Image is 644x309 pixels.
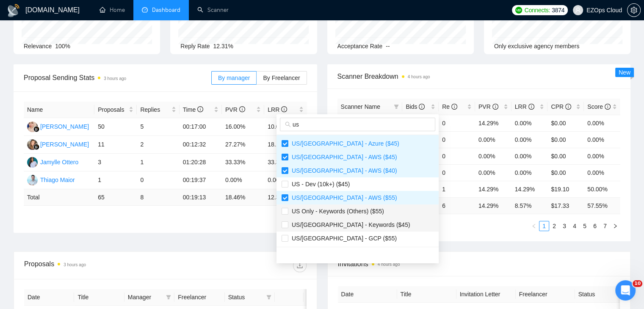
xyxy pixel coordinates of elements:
a: 5 [580,221,589,231]
span: info-circle [451,104,457,110]
span: info-circle [605,104,611,110]
th: Manager [124,289,174,306]
td: $ 17.33 [547,197,584,214]
span: info-circle [239,106,245,112]
a: 2 [550,221,559,231]
td: 00:19:37 [180,171,222,189]
a: JOJamylle Ottero [27,158,78,165]
time: 3 hours ago [64,262,86,267]
span: Invitations [338,259,620,269]
td: 0.00% [584,115,620,131]
span: filter [392,100,401,113]
span: info-circle [565,104,571,110]
span: filter [166,295,171,300]
td: 12.31 % [264,189,307,206]
span: Re [442,103,457,110]
img: AJ [27,121,38,132]
span: user [575,7,581,13]
td: 1 [137,154,179,171]
td: 0.00% [475,164,511,181]
span: Bids [406,103,425,110]
td: 27.27% [222,136,264,154]
span: 3874 [552,6,564,15]
span: Dashboard [152,6,180,14]
span: US/[GEOGRAPHIC_DATA] - Azure ($45) [288,140,399,147]
td: 14.29% [475,115,511,131]
span: New [619,69,630,76]
span: 12.31% [213,43,233,50]
td: 5 [137,118,179,136]
span: US Only - Keywords (Others) ($55) [288,208,384,215]
td: 18.18% [264,136,307,154]
a: 1 [539,221,549,231]
img: JO [27,157,38,168]
a: searchScanner [197,6,229,14]
span: Acceptance Rate [337,43,383,50]
span: LRR [268,106,287,113]
li: 2 [549,221,559,231]
td: 33.33% [264,154,307,171]
a: 6 [590,221,600,231]
span: dashboard [142,7,148,13]
td: 0.00% [511,148,548,164]
td: 00:17:00 [180,118,222,136]
button: right [610,221,620,231]
span: US/[GEOGRAPHIC_DATA] - AWS ($55) [288,194,397,201]
li: Next Page [610,221,620,231]
th: Date [24,289,74,306]
div: Jamylle Ottero [40,157,78,167]
a: TMThiago Maior [27,176,75,183]
td: 0.00% [511,115,548,131]
span: right [613,223,618,229]
li: 7 [600,221,610,231]
span: Reply Rate [180,43,210,50]
td: 0.00% [222,171,264,189]
li: Previous Page [529,221,539,231]
span: left [531,223,536,229]
td: 1 [439,181,475,197]
td: $19.10 [547,181,584,197]
td: 14.29% [475,181,511,197]
span: info-circle [528,104,534,110]
div: Proposals [24,259,165,272]
span: Scanner Name [341,103,380,110]
th: Replies [137,102,179,118]
td: 2 [137,136,179,154]
th: Date [338,286,397,303]
td: 50 [94,118,137,136]
span: US/[GEOGRAPHIC_DATA] - AWS ($45) [288,154,397,160]
img: gigradar-bm.png [33,144,39,150]
span: Score [587,103,610,110]
a: 3 [560,221,569,231]
time: 4 hours ago [408,74,430,79]
td: 3 [94,154,137,171]
th: Proposals [94,102,137,118]
a: 4 [570,221,579,231]
td: $0.00 [547,148,584,164]
td: 0 [137,171,179,189]
span: Only exclusive agency members [494,43,580,50]
a: 7 [600,221,610,231]
td: 0 [439,148,475,164]
span: 100% [55,43,70,50]
a: homeHome [100,6,125,14]
span: info-circle [281,106,287,112]
td: 57.55 % [584,197,620,214]
span: LRR [515,103,534,110]
span: Proposal Sending Stats [24,72,211,83]
td: 14.29% [511,181,548,197]
td: $0.00 [547,115,584,131]
div: [PERSON_NAME] [40,122,89,131]
td: 8 [137,189,179,206]
td: 50.00% [584,181,620,197]
span: filter [394,104,399,109]
td: 10.00% [264,118,307,136]
time: 3 hours ago [104,76,126,81]
span: CPR [551,103,571,110]
td: 00:12:32 [180,136,222,154]
td: 0.00% [475,131,511,148]
span: Manager [128,292,163,302]
img: logo [7,4,20,17]
span: 10 [633,280,642,287]
span: Proposals [98,105,127,114]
